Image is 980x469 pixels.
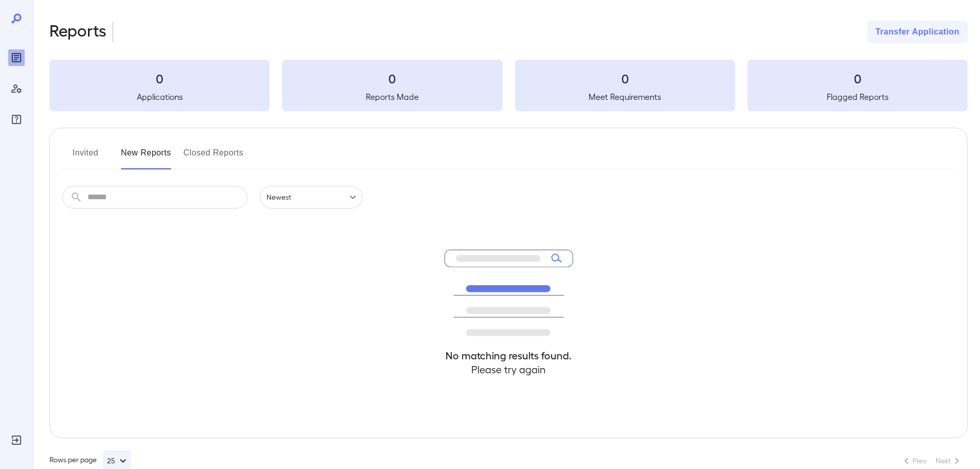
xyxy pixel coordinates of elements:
[8,432,25,448] div: Log Out
[747,70,968,86] h3: 0
[260,186,363,209] div: Newest
[62,145,109,169] button: Invited
[49,70,270,86] h3: 0
[8,49,25,66] div: Reports
[444,362,573,376] h4: Please try again
[121,145,171,169] button: New Reports
[49,21,106,43] h2: Reports
[8,111,25,128] div: FAQ
[49,60,968,111] summary: 0Applications0Reports Made0Meet Requirements0Flagged Reports
[282,91,502,103] h5: Reports Made
[867,21,968,43] button: Transfer Application
[515,70,735,86] h3: 0
[282,70,502,86] h3: 0
[184,145,244,169] button: Closed Reports
[747,91,968,103] h5: Flagged Reports
[515,91,735,103] h5: Meet Requirements
[8,80,25,97] div: Manage Users
[896,453,968,469] nav: pagination navigation
[444,349,573,362] h4: No matching results found.
[49,91,270,103] h5: Applications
